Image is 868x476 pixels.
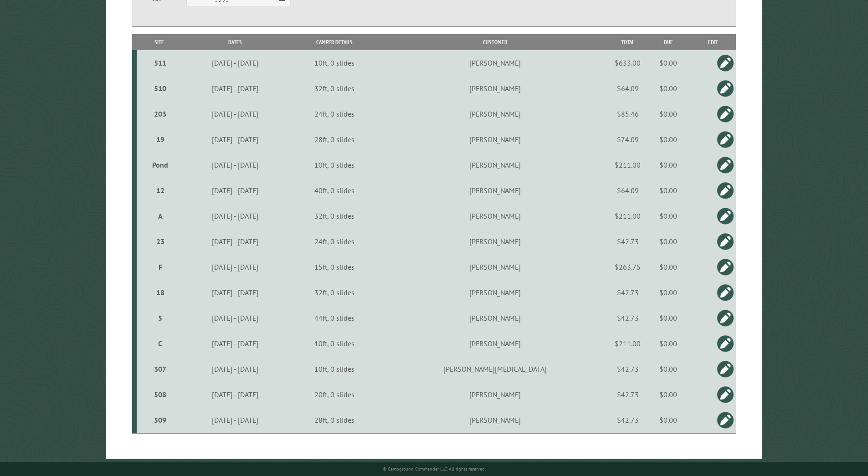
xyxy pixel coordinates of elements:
[610,407,646,433] td: $42.73
[137,34,182,50] th: Site
[646,254,691,280] td: $0.00
[691,34,736,50] th: Edit
[380,382,609,407] td: [PERSON_NAME]
[140,339,180,348] div: C
[646,50,691,76] td: $0.00
[288,101,380,127] td: 24ft, 0 slides
[288,76,380,101] td: 32ft, 0 slides
[380,34,609,50] th: Customer
[140,313,180,322] div: 5
[380,101,609,127] td: [PERSON_NAME]
[288,34,380,50] th: Camper Details
[646,76,691,101] td: $0.00
[288,178,380,203] td: 40ft, 0 slides
[646,152,691,178] td: $0.00
[610,178,646,203] td: $64.09
[380,76,609,101] td: [PERSON_NAME]
[610,101,646,127] td: $85.46
[380,50,609,76] td: [PERSON_NAME]
[646,34,691,50] th: Due
[140,211,180,220] div: A
[183,237,287,246] div: [DATE] - [DATE]
[140,160,180,169] div: Pond
[380,254,609,280] td: [PERSON_NAME]
[140,415,180,425] div: 509
[646,127,691,152] td: $0.00
[380,152,609,178] td: [PERSON_NAME]
[380,127,609,152] td: [PERSON_NAME]
[646,229,691,254] td: $0.00
[380,203,609,229] td: [PERSON_NAME]
[610,76,646,101] td: $64.09
[646,203,691,229] td: $0.00
[646,101,691,127] td: $0.00
[383,466,486,472] small: © Campground Commander LLC. All rights reserved.
[610,152,646,178] td: $211.00
[610,382,646,407] td: $42.73
[288,280,380,305] td: 32ft, 0 slides
[646,178,691,203] td: $0.00
[140,288,180,297] div: 18
[288,203,380,229] td: 32ft, 0 slides
[610,280,646,305] td: $42.73
[183,84,287,93] div: [DATE] - [DATE]
[610,127,646,152] td: $74.09
[140,390,180,399] div: 508
[646,356,691,382] td: $0.00
[140,109,180,118] div: 203
[610,254,646,280] td: $263.75
[288,50,380,76] td: 10ft, 0 slides
[288,305,380,331] td: 44ft, 0 slides
[183,186,287,195] div: [DATE] - [DATE]
[646,305,691,331] td: $0.00
[380,305,609,331] td: [PERSON_NAME]
[646,280,691,305] td: $0.00
[380,356,609,382] td: [PERSON_NAME][MEDICAL_DATA]
[183,160,287,169] div: [DATE] - [DATE]
[140,364,180,374] div: 307
[610,203,646,229] td: $211.00
[182,34,288,50] th: Dates
[610,34,646,50] th: Total
[380,229,609,254] td: [PERSON_NAME]
[646,331,691,356] td: $0.00
[288,254,380,280] td: 15ft, 0 slides
[288,382,380,407] td: 20ft, 0 slides
[288,127,380,152] td: 28ft, 0 slides
[380,331,609,356] td: [PERSON_NAME]
[610,305,646,331] td: $42.73
[183,339,287,348] div: [DATE] - [DATE]
[183,415,287,425] div: [DATE] - [DATE]
[140,237,180,246] div: 23
[288,407,380,433] td: 28ft, 0 slides
[288,229,380,254] td: 24ft, 0 slides
[183,58,287,67] div: [DATE] - [DATE]
[183,364,287,374] div: [DATE] - [DATE]
[288,331,380,356] td: 10ft, 0 slides
[380,178,609,203] td: [PERSON_NAME]
[646,407,691,433] td: $0.00
[183,288,287,297] div: [DATE] - [DATE]
[183,313,287,322] div: [DATE] - [DATE]
[380,280,609,305] td: [PERSON_NAME]
[140,58,180,67] div: 511
[140,186,180,195] div: 12
[183,109,287,118] div: [DATE] - [DATE]
[610,331,646,356] td: $211.00
[183,135,287,144] div: [DATE] - [DATE]
[610,50,646,76] td: $633.00
[140,84,180,93] div: 510
[610,356,646,382] td: $42.73
[288,356,380,382] td: 10ft, 0 slides
[183,211,287,220] div: [DATE] - [DATE]
[183,390,287,399] div: [DATE] - [DATE]
[646,382,691,407] td: $0.00
[380,407,609,433] td: [PERSON_NAME]
[140,262,180,271] div: F
[140,135,180,144] div: 19
[288,152,380,178] td: 10ft, 0 slides
[183,262,287,271] div: [DATE] - [DATE]
[610,229,646,254] td: $42.73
